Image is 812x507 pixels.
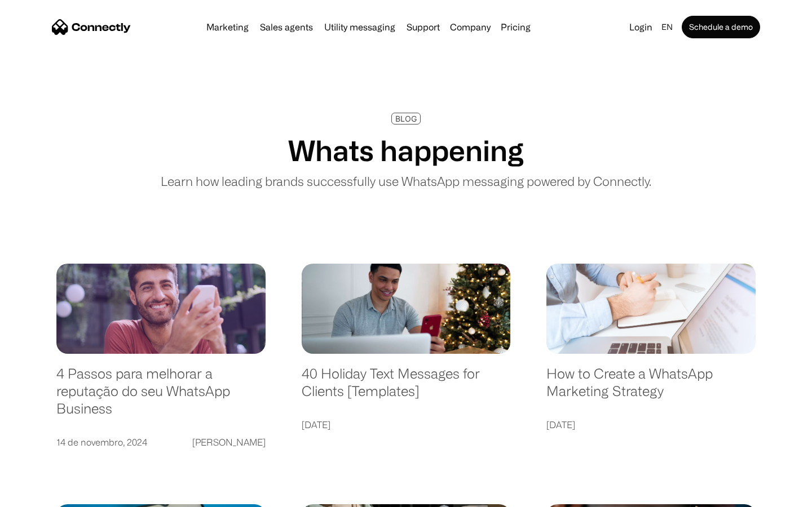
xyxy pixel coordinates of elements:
div: en [657,19,679,35]
div: [DATE] [302,417,330,433]
a: Pricing [496,23,535,32]
div: [PERSON_NAME] [192,434,266,450]
a: Utility messaging [320,23,400,32]
div: [DATE] [546,417,575,433]
p: Learn how leading brands successfully use WhatsApp messaging powered by Connectly. [161,172,651,190]
a: home [52,19,131,35]
a: Login [625,19,657,35]
h1: Whats happening [288,134,524,167]
a: Support [402,23,444,32]
div: en [661,19,673,35]
a: How to Create a WhatsApp Marketing Strategy [546,365,756,411]
a: 4 Passos para melhorar a reputação do seu WhatsApp Business [56,365,266,428]
aside: Language selected: English [11,487,68,503]
a: 40 Holiday Text Messages for Clients [Templates] [302,365,511,411]
div: Company [447,19,494,35]
div: BLOG [395,114,417,123]
a: Schedule a demo [682,16,760,38]
div: 14 de novembro, 2024 [56,434,147,450]
a: Sales agents [255,23,317,32]
ul: Language list [23,487,68,503]
a: Marketing [202,23,253,32]
div: Company [450,19,491,35]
